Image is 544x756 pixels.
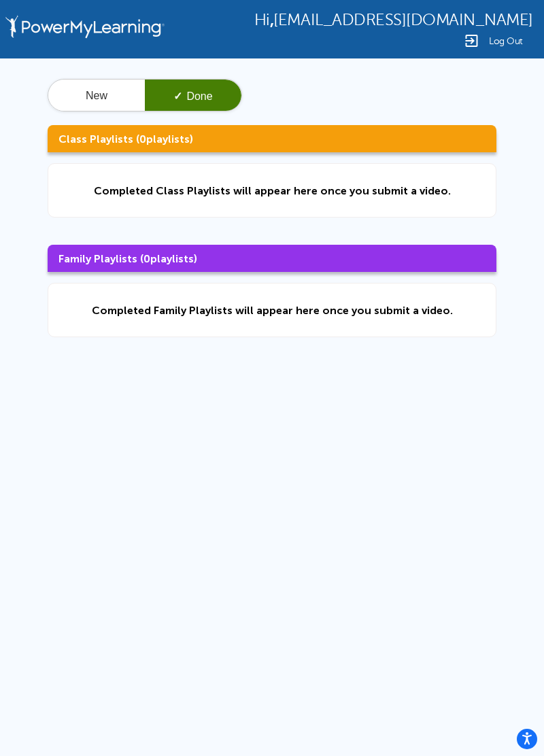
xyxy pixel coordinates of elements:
[145,80,241,112] button: ✓Done
[143,252,150,265] span: 0
[254,10,533,29] div: ,
[273,11,533,29] span: [EMAIL_ADDRESS][DOMAIN_NAME]
[486,695,534,746] iframe: Chat
[48,125,496,152] h3: Class Playlists ( playlists)
[489,36,523,46] span: Log Out
[92,304,453,317] div: Completed Family Playlists will appear here once you submit a video.
[173,90,182,102] span: ✓
[463,33,479,49] img: Logout Icon
[94,184,451,197] div: Completed Class Playlists will appear here once you submit a video.
[254,11,270,29] span: Hi
[139,133,146,145] span: 0
[48,80,145,112] button: New
[48,245,496,272] h3: Family Playlists ( playlists)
